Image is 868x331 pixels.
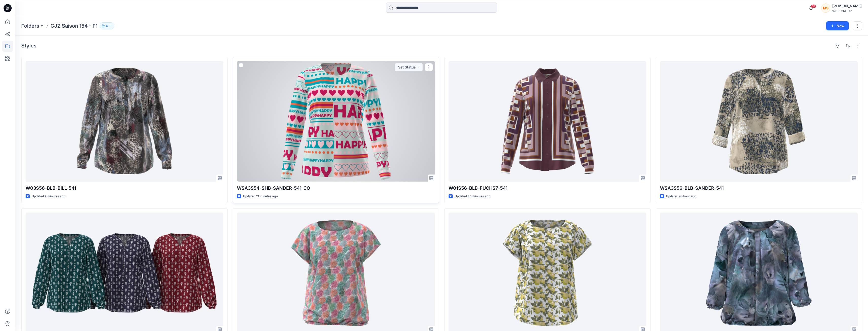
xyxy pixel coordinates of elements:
span: 32 [811,4,816,8]
button: 6 [100,22,114,29]
p: GJZ Saison 154 - F1 [50,22,98,29]
p: W01S56-BLB-FUCHS7-541 [449,185,646,192]
p: Updated 9 minutes ago [32,194,65,199]
p: Updated an hour ago [666,194,696,199]
p: W03S56-BLB-BILL-541 [26,185,223,192]
p: WSA3S56-BLB-SANDER-541 [660,185,858,192]
button: New [826,21,849,30]
p: Updated 38 minutes ago [455,194,490,199]
p: WSA3S54-SHB-SANDER-541_CO [237,185,435,192]
div: WITT GROUP [832,9,862,13]
a: W01S56-BLB-FUCHS7-541 [449,61,646,182]
div: [PERSON_NAME] [832,3,862,9]
a: WSA3S54-SHB-SANDER-541_CO [237,61,435,182]
a: Folders [21,22,39,29]
p: 6 [106,23,108,29]
div: MS [821,4,830,13]
a: W03S56-BLB-BILL-541 [26,61,223,182]
a: WSA3S56-BLB-SANDER-541 [660,61,858,182]
p: Updated 21 minutes ago [243,194,278,199]
h4: Styles [21,43,36,49]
